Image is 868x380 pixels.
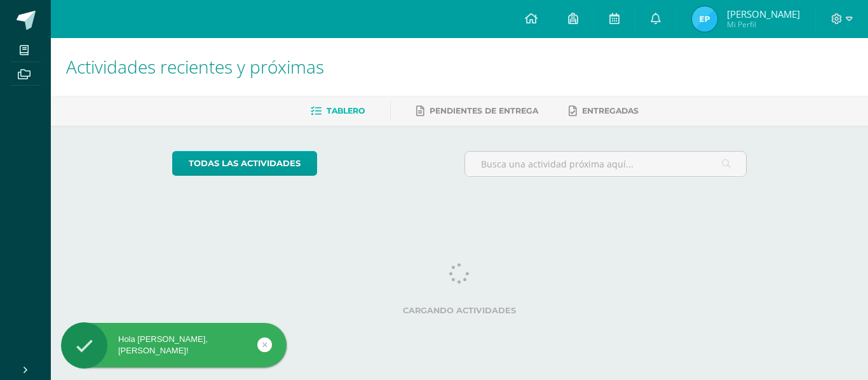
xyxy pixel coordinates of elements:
span: Mi Perfil [727,19,800,30]
span: Pendientes de entrega [430,106,538,115]
a: Entregadas [569,101,639,121]
span: Actividades recientes y próximas [66,55,324,79]
span: Entregadas [582,106,639,115]
span: [PERSON_NAME] [727,8,800,20]
label: Cargando actividades [172,306,747,315]
input: Busca una actividad próxima aquí... [465,152,747,176]
a: todas las Actividades [172,151,317,176]
img: 2a0312f77808dc46c4c7b44f0f6b7a41.png [692,6,717,32]
a: Pendientes de entrega [416,101,538,121]
span: Tablero [327,106,365,115]
div: Hola [PERSON_NAME], [PERSON_NAME]! [61,334,287,357]
a: Tablero [311,101,365,121]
